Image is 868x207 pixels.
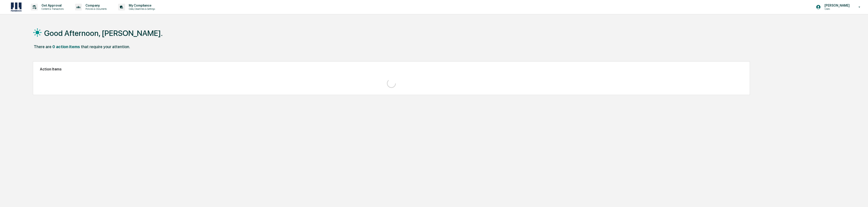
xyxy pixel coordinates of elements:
img: logo [11,2,22,12]
h2: Action Items [40,67,743,71]
div: that require your attention. [81,44,130,49]
p: Get Approval [38,4,66,7]
p: Policies & Documents [82,7,109,10]
p: Content & Transactions [38,7,66,10]
p: Data, Deadlines & Settings [125,7,157,10]
p: My Compliance [125,4,157,7]
div: 0 action items [52,44,80,49]
p: Users [821,7,852,10]
p: [PERSON_NAME] [821,4,852,7]
h1: Good Afternoon, [PERSON_NAME]. [44,29,163,38]
div: There are [34,44,51,49]
p: Company [82,4,109,7]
